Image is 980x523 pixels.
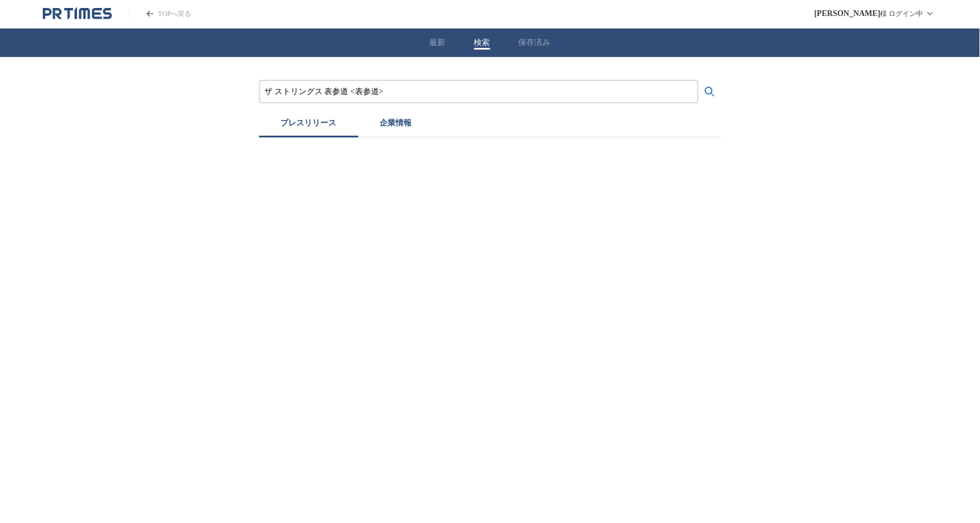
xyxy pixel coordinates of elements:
button: プレスリリース [259,112,358,137]
a: PR TIMESのトップページはこちら [43,7,112,21]
a: PR TIMESのトップページはこちら [129,9,191,19]
span: [PERSON_NAME] [814,9,881,18]
button: 企業情報 [358,112,434,137]
button: 最新 [430,38,446,48]
button: 検索 [474,38,490,48]
button: 検索する [699,80,721,103]
input: プレスリリースおよび企業を検索する [265,86,693,98]
button: 保存済み [519,38,551,48]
